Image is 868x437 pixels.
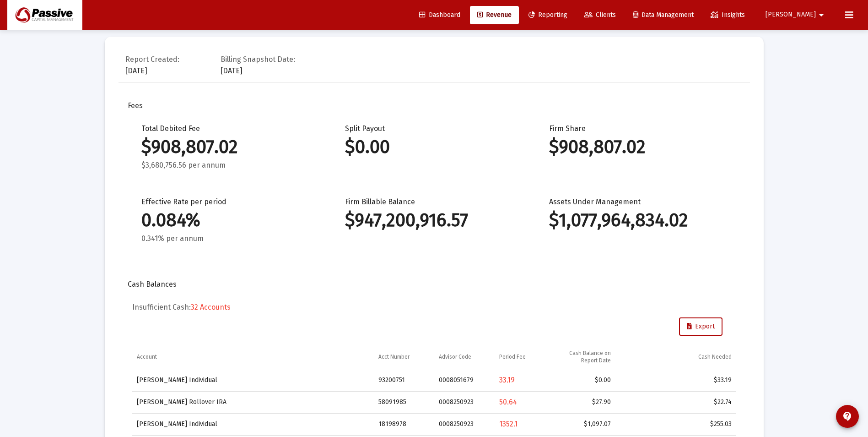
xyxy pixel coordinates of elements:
[584,11,616,19] span: Clients
[141,161,318,170] div: $3,680,756.56 per annum
[560,350,611,364] div: Cash Balance on Report Date
[560,376,611,385] div: $0.00
[345,142,522,152] div: $0.00
[766,11,816,19] span: [PERSON_NAME]
[439,353,471,361] div: Advisor Code
[14,6,75,24] img: Dashboard
[703,6,752,24] a: Insights
[633,11,694,19] span: Data Management
[470,6,519,24] a: Revenue
[141,124,318,170] div: Total Debited Fee
[221,53,295,76] div: [DATE]
[125,53,179,76] div: [DATE]
[345,197,522,243] div: Firm Billable Balance
[141,234,318,243] div: 0.341% per annum
[577,6,623,24] a: Clients
[141,142,318,152] div: $908,807.02
[132,413,374,435] td: [PERSON_NAME] Individual
[620,420,732,429] div: $255.03
[499,376,550,385] div: 33.19
[755,5,838,24] button: [PERSON_NAME]
[495,345,555,369] td: Column Period Fee
[816,6,827,24] mat-icon: arrow_drop_down
[842,411,853,422] mat-icon: contact_support
[434,369,495,391] td: 0008051679
[549,216,726,225] div: $1,077,964,834.02
[132,391,374,413] td: [PERSON_NAME] Rollover IRA
[345,216,522,225] div: $947,200,916.57
[141,197,318,243] div: Effective Rate per period
[132,345,374,369] td: Column Account
[679,317,722,336] button: Export
[412,6,468,24] a: Dashboard
[549,197,726,243] div: Assets Under Management
[687,322,715,330] span: Export
[191,303,231,311] span: 32 Accounts
[521,6,575,24] a: Reporting
[374,413,434,435] td: 18198978
[141,216,318,225] div: 0.084%
[499,353,526,361] div: Period Fee
[499,398,550,407] div: 50.64
[620,398,732,407] div: $22.74
[132,369,374,391] td: [PERSON_NAME] Individual
[345,124,522,170] div: Split Payout
[555,345,615,369] td: Column Cash Balance on Report Date
[620,376,732,385] div: $33.19
[374,345,434,369] td: Column Acct Number
[499,420,550,429] div: 1352.1
[560,398,611,407] div: $27.90
[374,391,434,413] td: 58091985
[434,413,495,435] td: 0008250923
[625,6,701,24] a: Data Management
[137,353,157,361] div: Account
[560,420,611,429] div: $1,097.07
[434,345,495,369] td: Column Advisor Code
[132,303,736,312] h5: Insufficient Cash:
[615,345,736,369] td: Column Cash Needed
[374,369,434,391] td: 93200751
[221,55,295,64] div: Billing Snapshot Date:
[128,280,741,289] div: Cash Balances
[549,142,726,152] div: $908,807.02
[125,55,179,64] div: Report Created:
[528,11,567,19] span: Reporting
[128,101,741,110] div: Fees
[549,124,726,170] div: Firm Share
[434,391,495,413] td: 0008250923
[419,11,460,19] span: Dashboard
[698,353,732,361] div: Cash Needed
[378,353,410,361] div: Acct Number
[711,11,745,19] span: Insights
[477,11,512,19] span: Revenue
